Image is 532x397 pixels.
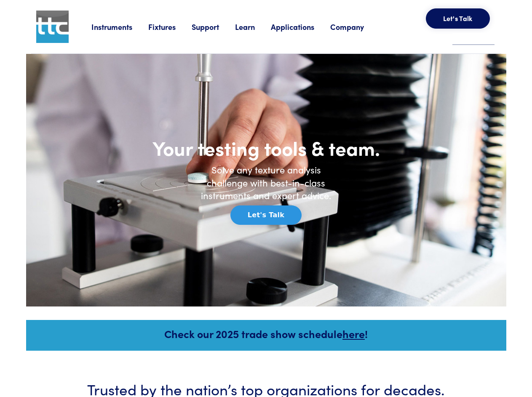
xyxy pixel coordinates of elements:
[342,326,365,341] a: here
[230,205,302,225] button: Let's Talk
[37,326,495,341] h5: Check our 2025 trade show schedule !
[271,21,330,32] a: Applications
[195,163,338,202] h6: Solve any texture analysis challenge with best-in-class instruments and expert advice.
[426,8,490,29] button: Let's Talk
[192,21,235,32] a: Support
[91,21,148,32] a: Instruments
[235,21,271,32] a: Learn
[330,21,380,32] a: Company
[123,136,409,160] h1: Your testing tools & team.
[36,11,69,43] img: ttc_logo_1x1_v1.0.png
[148,21,192,32] a: Fixtures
